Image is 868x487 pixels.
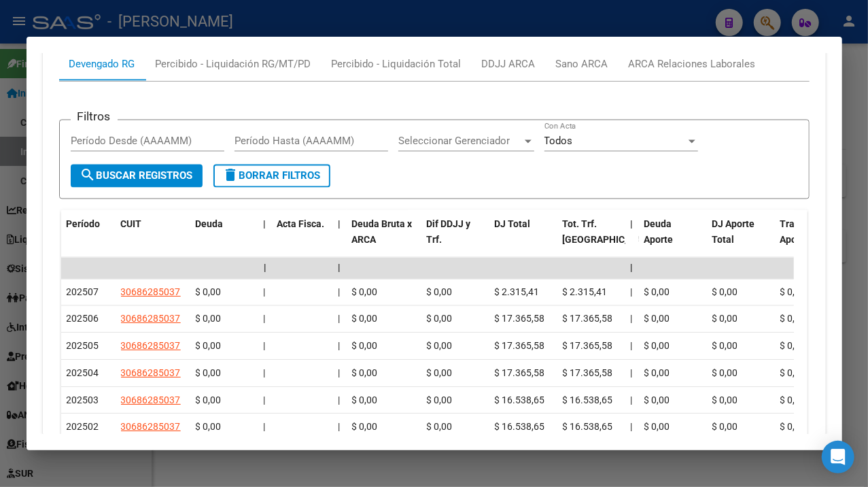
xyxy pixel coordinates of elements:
[563,422,613,433] span: $ 16.538,65
[495,368,545,379] span: $ 17.365,58
[264,395,266,406] span: |
[644,341,670,352] span: $ 0,00
[712,395,738,406] span: $ 0,00
[332,57,462,72] div: Percibido - Liquidación Total
[639,210,707,270] datatable-header-cell: Deuda Aporte
[712,341,738,352] span: $ 0,00
[196,368,222,379] span: $ 0,00
[495,219,531,230] span: DJ Total
[644,219,674,246] span: Deuda Aporte
[482,57,536,72] div: DDJJ ARCA
[338,395,341,406] span: |
[712,314,738,324] span: $ 0,00
[563,314,613,324] span: $ 17.365,58
[338,341,341,352] span: |
[67,219,101,230] span: Período
[495,422,545,433] span: $ 16.538,65
[352,314,378,324] span: $ 0,00
[80,170,193,182] span: Buscar Registros
[338,368,341,379] span: |
[121,314,181,324] span: 30686285037
[264,341,266,352] span: |
[427,287,453,298] span: $ 0,00
[780,422,806,433] span: $ 0,00
[67,395,99,406] span: 202503
[398,135,522,148] span: Seleccionar Gerenciador
[644,287,670,298] span: $ 0,00
[196,287,222,298] span: $ 0,00
[121,395,181,406] span: 30686285037
[495,287,540,298] span: $ 2.315,41
[196,314,222,324] span: $ 0,00
[712,287,738,298] span: $ 0,00
[196,422,222,433] span: $ 0,00
[495,341,545,352] span: $ 17.365,58
[61,210,116,270] datatable-header-cell: Período
[264,422,266,433] span: |
[67,314,99,324] span: 202506
[644,314,670,324] span: $ 0,00
[352,395,378,406] span: $ 0,00
[427,341,453,352] span: $ 0,00
[121,422,181,433] span: 30686285037
[352,219,413,246] span: Deuda Bruta x ARCA
[556,57,608,72] div: Sano ARCA
[780,395,806,406] span: $ 0,00
[213,165,330,188] button: Borrar Filtros
[780,287,806,298] span: $ 0,00
[563,287,608,298] span: $ 2.315,41
[629,57,756,72] div: ARCA Relaciones Laborales
[258,210,272,270] datatable-header-cell: |
[631,314,633,324] span: |
[71,165,203,188] button: Buscar Registros
[631,422,633,433] span: |
[563,341,613,352] span: $ 17.365,58
[338,287,341,298] span: |
[196,219,224,230] span: Deuda
[80,167,97,184] mat-icon: search
[489,210,557,270] datatable-header-cell: DJ Total
[427,314,453,324] span: $ 0,00
[780,368,806,379] span: $ 0,00
[264,287,266,298] span: |
[427,368,453,379] span: $ 0,00
[631,341,633,352] span: |
[427,422,453,433] span: $ 0,00
[563,219,655,246] span: Tot. Trf. [GEOGRAPHIC_DATA]
[780,341,806,352] span: $ 0,00
[347,210,421,270] datatable-header-cell: Deuda Bruta x ARCA
[631,368,633,379] span: |
[563,368,613,379] span: $ 17.365,58
[196,341,222,352] span: $ 0,00
[544,135,573,148] span: Todos
[338,422,341,433] span: |
[563,395,613,406] span: $ 16.538,65
[352,422,378,433] span: $ 0,00
[338,219,341,230] span: |
[644,422,670,433] span: $ 0,00
[822,441,854,473] div: Open Intercom Messenger
[196,395,222,406] span: $ 0,00
[338,263,341,273] span: |
[712,422,738,433] span: $ 0,00
[712,368,738,379] span: $ 0,00
[495,314,545,324] span: $ 17.365,58
[631,395,633,406] span: |
[780,219,831,246] span: Transferido Aporte
[644,368,670,379] span: $ 0,00
[338,314,341,324] span: |
[631,287,633,298] span: |
[190,210,258,270] datatable-header-cell: Deuda
[780,314,806,324] span: $ 0,00
[712,219,755,246] span: DJ Aporte Total
[264,368,266,379] span: |
[557,210,625,270] datatable-header-cell: Tot. Trf. Bruto
[71,110,118,124] h3: Filtros
[67,341,99,352] span: 202505
[352,287,378,298] span: $ 0,00
[67,287,99,298] span: 202507
[631,263,633,273] span: |
[67,368,99,379] span: 202504
[427,395,453,406] span: $ 0,00
[264,219,266,230] span: |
